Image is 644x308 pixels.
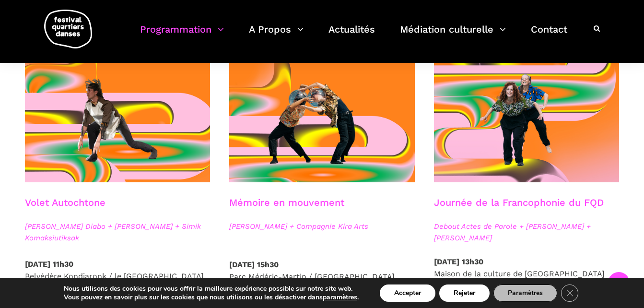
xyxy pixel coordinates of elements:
[328,21,375,49] a: Actualités
[434,257,483,266] strong: [DATE] 13h30
[229,197,344,208] a: Mémoire en mouvement
[25,221,211,244] span: [PERSON_NAME] Diabo + [PERSON_NAME] + Simik Komaksiutiksak
[229,260,279,269] strong: [DATE] 15h30
[25,260,73,269] strong: [DATE] 11h30
[64,284,359,293] p: Nous utilisons des cookies pour vous offrir la meilleure expérience possible sur notre site web.
[229,221,415,232] span: [PERSON_NAME] + Compagnie Kira Arts
[64,293,359,302] p: Vous pouvez en savoir plus sur les cookies que nous utilisons ou les désactiver dans .
[434,256,620,280] p: Maison de la culture de [GEOGRAPHIC_DATA]
[400,21,506,49] a: Médiation culturelle
[25,258,211,283] p: Belvédère Kondiaronk / le [GEOGRAPHIC_DATA]
[25,197,105,208] a: Volet Autochtone
[493,284,557,302] button: Paramètres
[44,10,92,48] img: logo-fqd-med
[434,221,620,244] span: Debout Actes de Parole + [PERSON_NAME] + [PERSON_NAME]
[380,284,435,302] button: Accepter
[434,197,604,208] a: Journée de la Francophonie du FQD
[531,21,567,49] a: Contact
[140,21,224,49] a: Programmation
[323,293,357,302] button: paramètres
[561,284,578,302] button: Close GDPR Cookie Banner
[439,284,490,302] button: Rejeter
[229,259,415,296] p: Parc Médéric-Martin / [GEOGRAPHIC_DATA][PERSON_NAME]
[249,21,304,49] a: A Propos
